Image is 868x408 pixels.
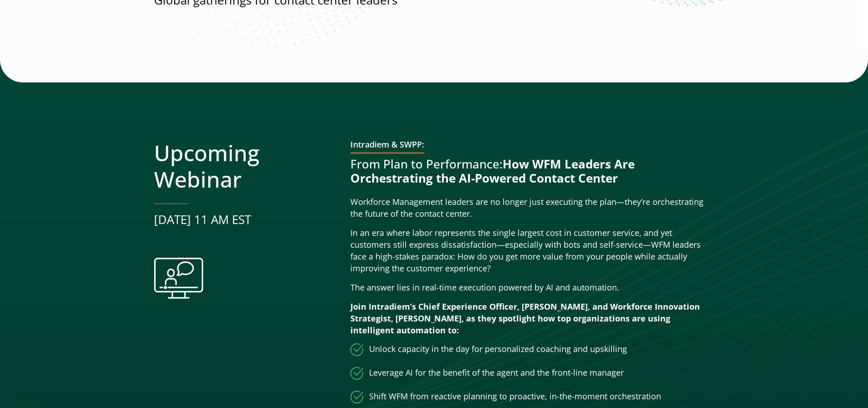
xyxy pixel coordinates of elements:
p: [DATE] 11 AM EST [154,211,336,228]
li: Shift WFM from reactive planning to proactive, in-the-moment orchestration [350,391,714,403]
p: In an era where labor represents the single largest cost in customer service, and yet customers s... [350,227,714,275]
li: Unlock capacity in the day for personalized coaching and upskilling [350,343,714,356]
li: Leverage AI for the benefit of the agent and the front-line manager [350,367,714,380]
strong: Join Intradiem’s Chief Experience Officer, [PERSON_NAME], and Workforce Innovation Strategist, [P... [350,301,700,336]
h2: Upcoming Webinar [154,140,336,192]
strong: How WFM Leaders Are Orchestrating the AI-Powered Contact Center [350,156,635,186]
h3: From Plan to Performance: [350,157,714,185]
p: The answer lies in real-time execution powered by AI and automation. [350,282,714,294]
p: Workforce Management leaders are no longer just executing the plan—they’re orchestrating the futu... [350,196,714,220]
h3: Intradiem & SWPP: [350,140,424,153]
